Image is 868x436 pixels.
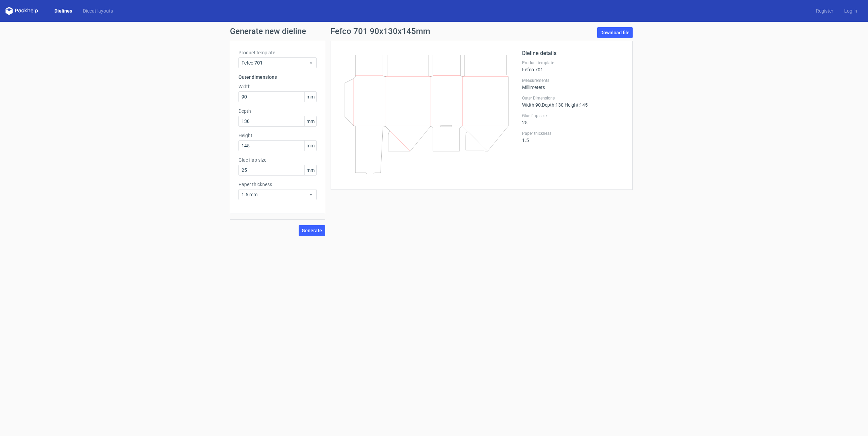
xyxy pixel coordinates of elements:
label: Width [238,83,317,90]
label: Product template [238,49,317,56]
label: Measurements [522,78,624,83]
span: mm [304,92,316,102]
label: Paper thickness [522,131,624,136]
a: Diecut layouts [78,7,118,14]
span: mm [304,165,316,175]
span: Fefco 701 [241,59,308,66]
div: Fefco 701 [522,60,624,72]
label: Depth [238,108,317,114]
label: Outer Dimensions [522,95,624,101]
span: , Height : 145 [564,102,588,108]
div: 1.5 [522,131,624,143]
span: mm [304,141,316,151]
h1: Fefco 701 90x130x145mm [331,27,430,35]
span: Generate [302,228,322,233]
label: Product template [522,60,624,66]
label: Glue flap size [238,157,317,163]
a: Download file [597,27,633,38]
span: , Depth : 130 [541,102,564,108]
a: Dielines [49,7,78,14]
a: Register [811,7,839,14]
h3: Outer dimensions [238,74,317,80]
label: Paper thickness [238,181,317,188]
button: Generate [299,225,325,236]
h1: Generate new dieline [230,27,638,35]
label: Height [238,132,317,139]
span: 1.5 mm [241,191,308,198]
label: Glue flap size [522,113,624,119]
h2: Dieline details [522,49,624,57]
span: mm [304,116,316,126]
span: Width : 90 [522,102,541,108]
div: 25 [522,113,624,125]
a: Log in [839,7,863,14]
div: Millimeters [522,78,624,90]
